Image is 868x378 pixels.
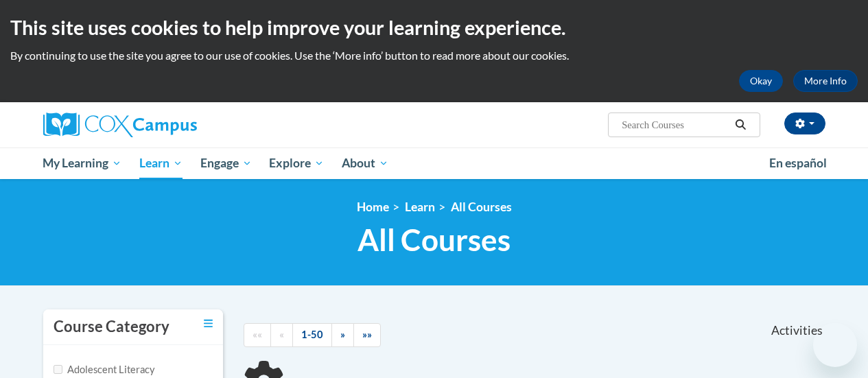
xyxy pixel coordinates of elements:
div: Main menu [33,147,836,179]
a: Cox Campus [43,113,290,137]
iframe: Button to launch messaging window [813,323,857,367]
a: Learn [130,147,191,179]
span: En español [769,156,827,170]
a: Learn [405,200,435,214]
a: Engage [191,147,261,179]
a: Toggle collapse [204,316,213,331]
button: Okay [739,70,783,92]
a: Home [357,200,389,214]
span: «« [253,329,262,340]
span: »» [362,329,372,340]
a: Next [331,323,354,347]
input: Search Courses [620,117,730,133]
span: Explore [269,155,324,172]
span: Learn [139,155,183,172]
h3: Course Category [54,316,169,338]
span: About [342,155,388,172]
a: About [333,147,397,179]
span: My Learning [43,155,121,172]
a: En español [760,149,836,178]
span: All Courses [357,222,511,258]
h2: This site uses cookies to help improve your learning experience. [10,14,858,41]
img: Cox Campus [43,113,197,137]
span: Engage [200,155,252,172]
a: 1-50 [292,323,332,347]
a: All Courses [451,200,512,214]
a: Begining [244,323,271,347]
a: Explore [260,147,333,179]
a: Previous [270,323,293,347]
span: » [340,329,345,340]
input: Checkbox for Options [54,365,62,374]
span: « [279,329,284,340]
button: Search [730,117,751,133]
label: Adolescent Literacy [54,362,155,377]
a: End [353,323,381,347]
a: More Info [793,70,858,92]
a: My Learning [34,147,131,179]
p: By continuing to use the site you agree to our use of cookies. Use the ‘More info’ button to read... [10,48,858,63]
button: Account Settings [784,113,825,134]
span: Activities [771,323,823,338]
